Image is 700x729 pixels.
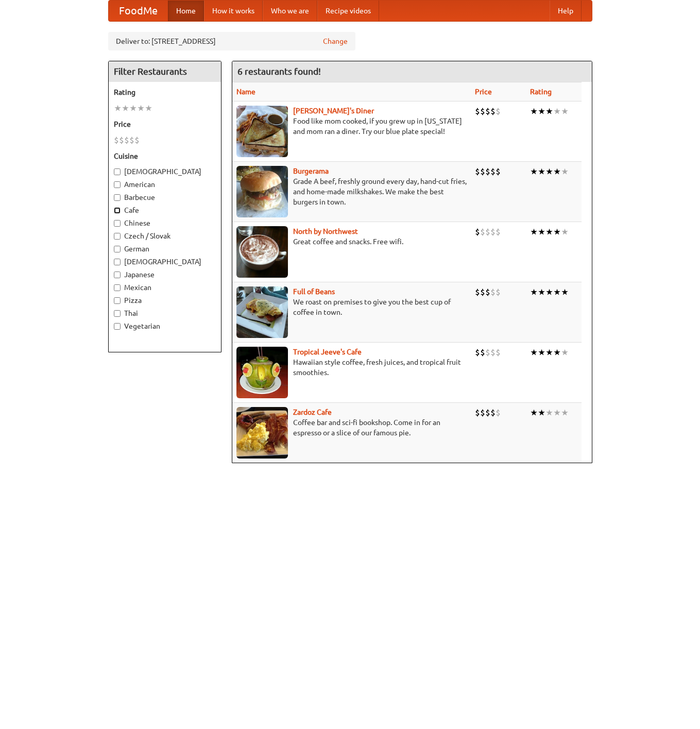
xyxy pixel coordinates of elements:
[475,166,480,177] li: $
[480,347,485,358] li: $
[530,166,538,177] li: ★
[114,321,216,331] label: Vegetarian
[114,179,216,190] label: American
[236,407,288,459] img: zardoz.jpg
[114,259,121,265] input: [DEMOGRAPHIC_DATA]
[545,286,553,298] li: ★
[545,166,553,177] li: ★
[114,194,121,201] input: Barbecue
[485,407,490,418] li: $
[475,88,492,96] a: Price
[114,310,121,317] input: Thai
[236,166,288,217] img: burgerama.jpg
[561,166,569,177] li: ★
[538,166,545,177] li: ★
[538,347,545,358] li: ★
[236,417,467,438] p: Coffee bar and sci-fi bookshop. Come in for an espresso or a slice of our famous pie.
[496,347,501,358] li: $
[236,116,467,137] p: Food like mom cooked, if you grew up in [US_STATE] and mom ran a diner. Try our blue plate special!
[561,226,569,238] li: ★
[114,218,216,228] label: Chinese
[293,107,374,115] b: [PERSON_NAME]'s Diner
[236,236,467,247] p: Great coffee and snacks. Free wifi.
[480,166,485,177] li: $
[114,257,216,267] label: [DEMOGRAPHIC_DATA]
[490,286,496,298] li: $
[317,1,379,21] a: Recipe videos
[114,103,122,114] li: ★
[114,246,121,252] input: German
[168,1,204,21] a: Home
[236,106,288,157] img: sallys.jpg
[114,181,121,188] input: American
[550,1,582,21] a: Help
[114,192,216,202] label: Barbecue
[485,347,490,358] li: $
[323,36,348,46] a: Change
[485,106,490,117] li: $
[490,106,496,117] li: $
[114,134,119,146] li: $
[204,1,263,21] a: How it works
[124,134,129,146] li: $
[109,61,221,82] h4: Filter Restaurants
[236,357,467,378] p: Hawaiian style coffee, fresh juices, and tropical fruit smoothies.
[236,347,288,398] img: jeeves.jpg
[137,103,145,114] li: ★
[114,295,216,306] label: Pizza
[530,347,538,358] li: ★
[530,407,538,418] li: ★
[129,103,137,114] li: ★
[490,407,496,418] li: $
[293,348,362,356] a: Tropical Jeeve's Cafe
[114,231,216,241] label: Czech / Slovak
[475,286,480,298] li: $
[263,1,317,21] a: Who we are
[293,408,332,416] a: Zardoz Cafe
[114,168,121,175] input: [DEMOGRAPHIC_DATA]
[122,103,129,114] li: ★
[561,106,569,117] li: ★
[545,347,553,358] li: ★
[530,88,552,96] a: Rating
[530,286,538,298] li: ★
[236,88,255,96] a: Name
[114,282,216,293] label: Mexican
[490,347,496,358] li: $
[114,297,121,304] input: Pizza
[475,347,480,358] li: $
[561,286,569,298] li: ★
[553,166,561,177] li: ★
[561,407,569,418] li: ★
[490,166,496,177] li: $
[490,226,496,238] li: $
[236,176,467,207] p: Grade A beef, freshly ground every day, hand-cut fries, and home-made milkshakes. We make the bes...
[545,106,553,117] li: ★
[293,287,335,296] a: Full of Beans
[114,272,121,278] input: Japanese
[236,297,467,317] p: We roast on premises to give you the best cup of coffee in town.
[530,106,538,117] li: ★
[114,269,216,280] label: Japanese
[134,134,140,146] li: $
[119,134,124,146] li: $
[114,233,121,240] input: Czech / Slovak
[293,167,329,175] b: Burgerama
[553,226,561,238] li: ★
[485,226,490,238] li: $
[114,207,121,214] input: Cafe
[129,134,134,146] li: $
[530,226,538,238] li: ★
[114,244,216,254] label: German
[114,205,216,215] label: Cafe
[545,226,553,238] li: ★
[237,66,321,76] ng-pluralize: 6 restaurants found!
[538,226,545,238] li: ★
[485,286,490,298] li: $
[538,407,545,418] li: ★
[496,226,501,238] li: $
[293,227,358,235] a: North by Northwest
[485,166,490,177] li: $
